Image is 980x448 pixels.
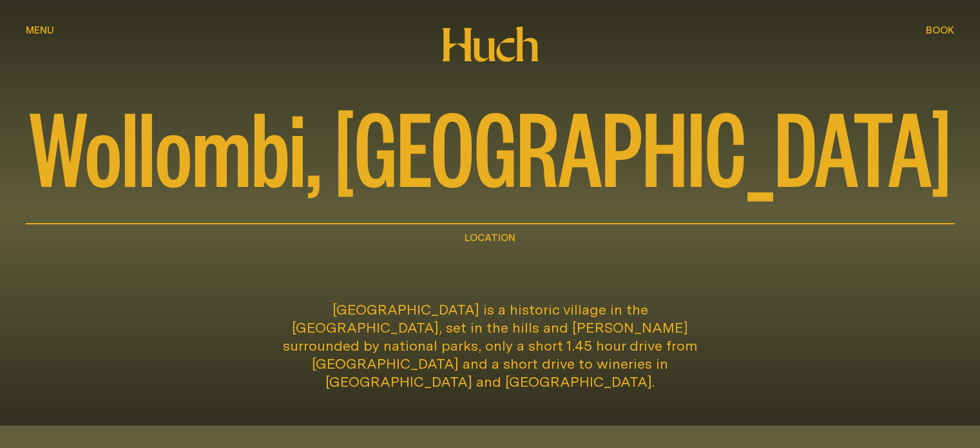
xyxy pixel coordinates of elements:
span: Wollombi, [GEOGRAPHIC_DATA] [30,93,951,196]
button: show menu [26,23,54,39]
span: Book [926,25,954,35]
p: [GEOGRAPHIC_DATA] is a historic village in the [GEOGRAPHIC_DATA], set in the hills and [PERSON_NA... [274,300,707,391]
h1: Location [465,229,515,245]
button: show booking tray [926,23,954,39]
span: Menu [26,25,54,35]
